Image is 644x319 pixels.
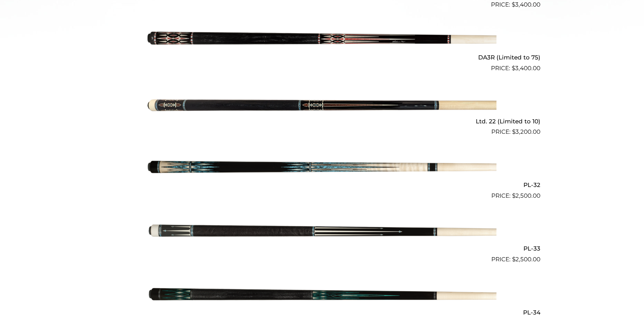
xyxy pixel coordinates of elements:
[104,51,540,64] h2: DA3R (Limited to 75)
[104,178,540,191] h2: PL-32
[104,306,540,319] h2: PL-34
[148,12,496,70] img: DA3R (Limited to 75)
[512,1,515,8] span: $
[512,192,515,199] span: $
[104,115,540,128] h2: Ltd. 22 (Limited to 10)
[512,256,515,263] span: $
[512,192,540,199] bdi: 2,500.00
[512,1,540,8] bdi: 3,400.00
[104,203,540,264] a: PL-33 $2,500.00
[104,242,540,255] h2: PL-33
[512,256,540,263] bdi: 2,500.00
[512,128,540,135] bdi: 3,200.00
[148,139,496,197] img: PL-32
[104,12,540,73] a: DA3R (Limited to 75) $3,400.00
[512,65,540,72] bdi: 3,400.00
[104,76,540,137] a: Ltd. 22 (Limited to 10) $3,200.00
[512,65,515,72] span: $
[148,76,496,134] img: Ltd. 22 (Limited to 10)
[148,203,496,261] img: PL-33
[512,128,515,135] span: $
[104,139,540,200] a: PL-32 $2,500.00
